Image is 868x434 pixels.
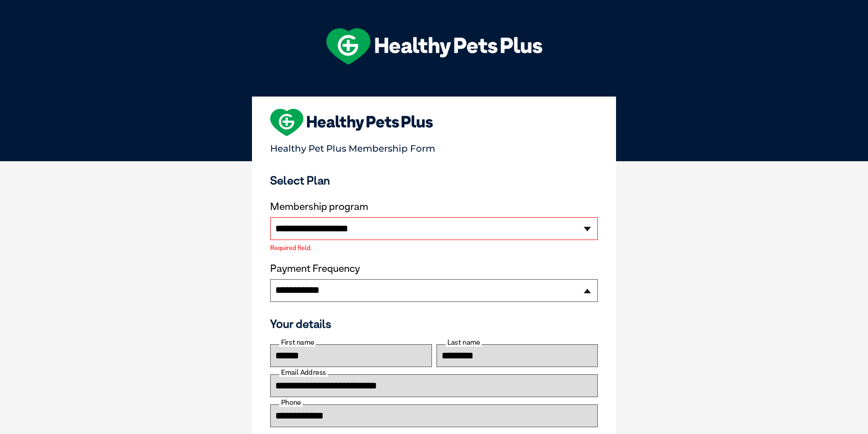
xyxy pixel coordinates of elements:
[279,398,303,407] label: Phone
[270,263,360,275] label: Payment Frequency
[279,338,316,347] label: First name
[270,139,598,154] p: Healthy Pet Plus Membership Form
[270,201,598,213] label: Membership program
[270,245,598,251] label: Required field.
[326,28,542,65] img: hpp-logo-landscape-green-white.png
[270,109,433,136] img: heart-shape-hpp-logo-large.png
[270,317,598,331] h3: Your details
[279,368,328,377] label: Email Address
[270,174,598,187] h3: Select Plan
[446,338,482,347] label: Last name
